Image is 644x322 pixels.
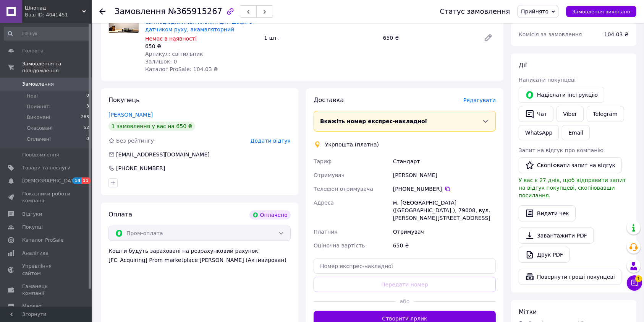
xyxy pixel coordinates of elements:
[108,112,153,118] a: [PERSON_NAME]
[22,190,71,204] span: Показники роботи компанії
[261,33,380,43] div: 1 шт.
[481,30,496,46] a: Редагувати
[73,177,81,184] span: 14
[392,225,497,239] div: Отримувач
[145,3,252,33] a: 2 шт. Світлодіодний світильник для [DEMOGRAPHIC_DATA] OUILA, світлодіодний світильник для шафи з ...
[463,97,496,103] span: Редагувати
[22,303,42,310] span: Маркет
[314,158,332,164] span: Тариф
[314,186,373,192] span: Телефон отримувача
[314,172,345,178] span: Отримувач
[25,11,92,18] div: Ваш ID: 4041451
[115,164,166,172] div: [PHONE_NUMBER]
[22,250,49,257] span: Аналітика
[145,66,218,72] span: Каталог ProSale: 104.03 ₴
[587,106,624,122] a: Telegram
[392,196,497,225] div: м. [GEOGRAPHIC_DATA] ([GEOGRAPHIC_DATA].), 79008, вул. [PERSON_NAME][STREET_ADDRESS]
[22,81,54,88] span: Замовлення
[22,164,71,171] span: Товари та послуги
[604,31,629,37] span: 104.03 ₴
[27,136,51,143] span: Оплачені
[314,200,334,206] span: Адреса
[108,122,195,131] div: 1 замовлення у вас на 650 ₴
[86,93,89,99] span: 0
[519,87,604,103] button: Надіслати інструкцію
[519,247,570,263] a: Друк PDF
[22,177,79,184] span: [DEMOGRAPHIC_DATA]
[22,211,42,218] span: Відгуки
[86,103,89,110] span: 3
[25,5,82,11] span: Цінопад
[519,205,576,221] button: Видати чек
[519,62,527,69] span: Дії
[84,125,89,132] span: 52
[108,256,291,264] div: [FC_Acquiring] Prom marketplace [PERSON_NAME] (Активирован)
[440,8,510,15] div: Статус замовлення
[99,8,105,15] div: Повернутися назад
[519,125,559,140] a: WhatsApp
[108,211,132,218] span: Оплата
[323,141,381,148] div: Укрпошта (платна)
[22,47,44,54] span: Головна
[145,42,258,50] div: 650 ₴
[557,106,583,122] a: Viber
[519,269,621,285] button: Повернути гроші покупцеві
[81,177,90,184] span: 11
[393,185,496,193] div: [PHONE_NUMBER]
[519,228,594,244] a: Завантажити PDF
[519,31,582,37] span: Комісія за замовлення
[396,298,414,305] span: або
[392,168,497,182] div: [PERSON_NAME]
[627,275,642,291] button: Чат з покупцем1
[249,210,291,220] div: Оплачено
[108,247,291,264] div: Кошти будуть зараховані на розрахунковий рахунок
[86,136,89,143] span: 0
[108,96,140,104] span: Покупець
[320,118,427,124] span: Вкажіть номер експрес-накладної
[145,59,177,65] span: Залишок: 0
[251,138,291,144] span: Додати відгук
[314,259,496,274] input: Номер експрес-накладної
[314,96,344,104] span: Доставка
[27,114,50,121] span: Виконані
[27,125,53,132] span: Скасовані
[116,151,210,158] span: [EMAIL_ADDRESS][DOMAIN_NAME]
[519,77,576,83] span: Написати покупцеві
[519,157,622,173] button: Скопіювати запит на відгук
[22,237,63,244] span: Каталог ProSale
[22,263,71,276] span: Управління сайтом
[519,106,553,122] button: Чат
[392,239,497,252] div: 650 ₴
[314,242,365,249] span: Оціночна вартість
[521,8,549,15] span: Прийнято
[116,138,154,144] span: Без рейтингу
[115,7,166,16] span: Замовлення
[22,151,59,158] span: Повідомлення
[81,114,89,121] span: 263
[22,224,43,231] span: Покупці
[27,93,38,99] span: Нові
[145,36,197,42] span: Немає в наявності
[519,147,604,153] span: Запит на відгук про компанію
[22,283,71,297] span: Гаманець компанії
[27,103,50,110] span: Прийняті
[4,27,90,41] input: Пошук
[519,308,537,315] span: Мітки
[562,125,590,140] button: Email
[145,51,203,57] span: Артикул: світильник
[635,275,642,282] span: 1
[380,33,477,43] div: 650 ₴
[392,154,497,168] div: Стандарт
[519,177,626,198] span: У вас є 27 днів, щоб відправити запит на відгук покупцеві, скопіювавши посилання.
[314,229,338,235] span: Платник
[22,60,92,74] span: Замовлення та повідомлення
[566,6,636,17] button: Замовлення виконано
[572,9,630,15] span: Замовлення виконано
[168,7,222,16] span: №365915267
